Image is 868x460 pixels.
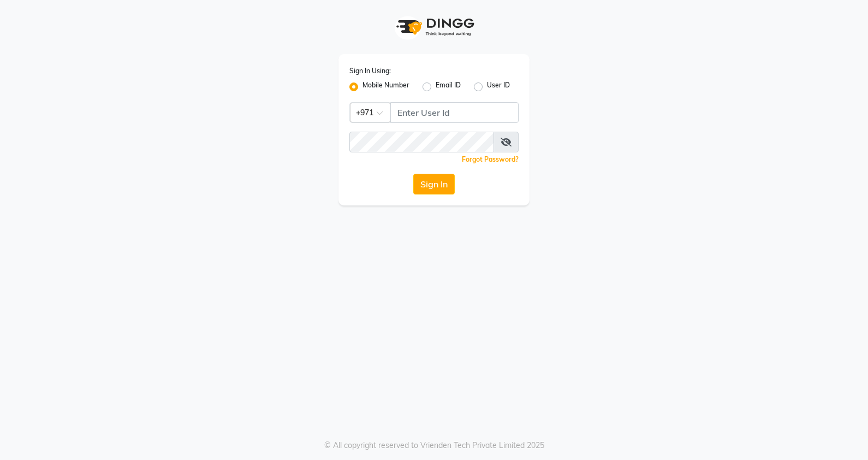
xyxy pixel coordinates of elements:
[362,80,409,93] label: Mobile Number
[390,11,478,43] img: logo1.svg
[390,102,519,123] input: Username
[413,174,455,194] button: Sign In
[487,80,510,93] label: User ID
[349,132,494,152] input: Username
[349,66,391,76] label: Sign In Using:
[436,80,461,93] label: Email ID
[462,155,519,163] a: Forgot Password?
